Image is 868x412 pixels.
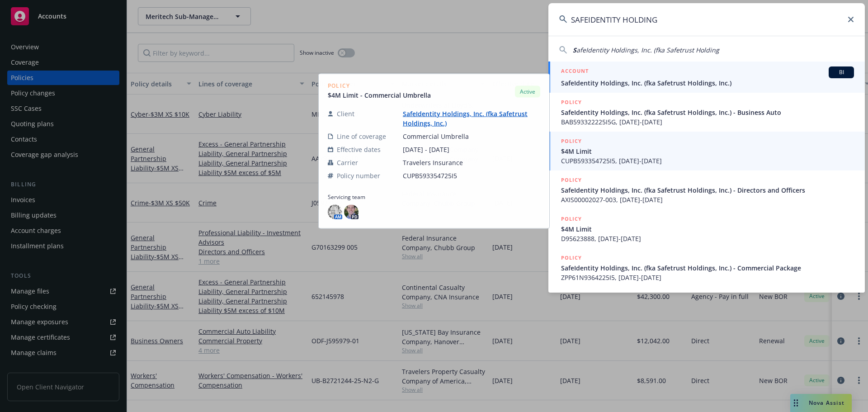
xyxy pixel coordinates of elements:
[548,132,865,170] a: POLICY$4M LimitCUPB593354725I5, [DATE]-[DATE]
[548,3,865,36] input: Search...
[561,117,854,127] span: BAB593322225I5G, [DATE]-[DATE]
[561,224,854,234] span: $4M Limit
[561,234,854,243] span: D95623888, [DATE]-[DATE]
[561,214,582,223] h5: POLICY
[548,170,865,209] a: POLICYSafeIdentity Holdings, Inc. (fka Safetrust Holdings, Inc.) - Directors and OfficersAXIS0000...
[832,68,850,76] span: BI
[561,137,582,146] h5: POLICY
[548,248,865,287] a: POLICYSafeIdentity Holdings, Inc. (fka Safetrust Holdings, Inc.) - Commercial PackageZPP61N936422...
[561,156,854,166] span: CUPB593354725I5, [DATE]-[DATE]
[548,209,865,248] a: POLICY$4M LimitD95623888, [DATE]-[DATE]
[561,78,854,88] span: SafeIdentity Holdings, Inc. (fka Safetrust Holdings, Inc.)
[561,195,854,204] span: AXIS00002027-003, [DATE]-[DATE]
[561,98,582,107] h5: POLICY
[576,46,719,54] span: afeIdentity Holdings, Inc. (fka Safetrust Holding
[548,93,865,132] a: POLICYSafeIdentity Holdings, Inc. (fka Safetrust Holdings, Inc.) - Business AutoBAB593322225I5G, ...
[561,66,589,77] h5: ACCOUNT
[548,62,865,93] a: ACCOUNTBISafeIdentity Holdings, Inc. (fka Safetrust Holdings, Inc.)
[561,108,854,117] span: SafeIdentity Holdings, Inc. (fka Safetrust Holdings, Inc.) - Business Auto
[573,46,576,54] span: S
[561,263,854,273] span: SafeIdentity Holdings, Inc. (fka Safetrust Holdings, Inc.) - Commercial Package
[561,147,854,156] span: $4M Limit
[561,185,854,195] span: SafeIdentity Holdings, Inc. (fka Safetrust Holdings, Inc.) - Directors and Officers
[561,175,582,185] h5: POLICY
[561,273,854,282] span: ZPP61N9364225I5, [DATE]-[DATE]
[561,253,582,262] h5: POLICY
